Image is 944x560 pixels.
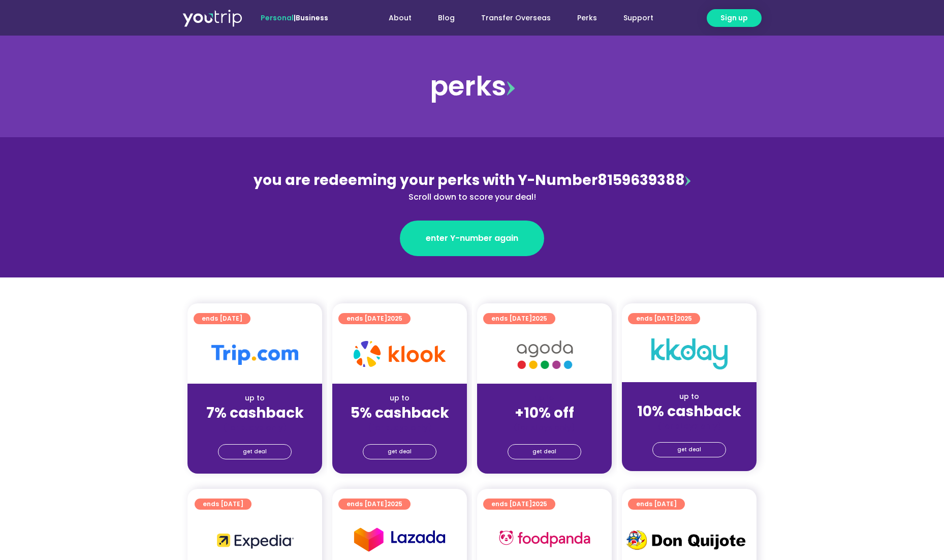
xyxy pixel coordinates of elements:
a: ends [DATE]2025 [338,499,411,510]
a: ends [DATE]2025 [338,313,411,324]
span: ends [DATE] [202,313,242,324]
a: Support [610,9,667,27]
div: up to [196,393,314,403]
span: | [261,13,328,23]
a: get deal [652,442,726,457]
nav: Menu [356,9,667,27]
span: 2025 [387,500,402,508]
a: get deal [218,444,292,459]
strong: +10% off [515,403,574,423]
span: ends [DATE] [636,499,677,510]
div: (for stays only) [340,422,459,433]
span: up to [535,393,554,403]
span: Sign up [720,13,748,23]
span: ends [DATE] [491,313,547,324]
div: (for stays only) [630,421,748,431]
div: (for stays only) [196,422,314,433]
span: ends [DATE] [347,313,402,324]
a: Blog [425,9,468,27]
a: enter Y-number again [400,221,544,256]
span: 2025 [532,314,547,323]
strong: 7% cashback [206,403,304,423]
a: ends [DATE]2025 [628,313,700,324]
span: ends [DATE] [347,499,402,510]
a: Perks [564,9,610,27]
a: Business [296,13,328,23]
span: ends [DATE] [636,313,692,324]
div: up to [630,391,748,402]
strong: 5% cashback [351,403,449,423]
a: get deal [508,444,581,459]
span: ends [DATE] [491,499,547,510]
a: ends [DATE]2025 [483,313,555,324]
span: Personal [261,13,294,23]
span: you are redeeming your perks with Y-Number [254,170,597,190]
a: ends [DATE]2025 [483,499,555,510]
a: ends [DATE] [194,313,250,324]
strong: 10% cashback [637,401,741,421]
a: get deal [363,444,436,459]
div: 8159639388 [251,170,693,203]
div: (for stays only) [485,422,604,433]
span: 2025 [532,500,547,508]
span: 2025 [387,314,402,323]
div: Scroll down to score your deal! [251,191,693,203]
a: Transfer Overseas [468,9,564,27]
a: About [375,9,425,27]
span: get deal [532,445,556,459]
span: get deal [243,445,267,459]
a: ends [DATE] [628,499,685,510]
span: enter Y-number again [426,232,518,244]
a: Sign up [707,9,762,27]
a: ends [DATE] [195,499,251,510]
div: up to [340,393,459,403]
span: get deal [388,445,412,459]
span: get deal [677,443,701,457]
span: 2025 [677,314,692,323]
span: ends [DATE] [203,499,243,510]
